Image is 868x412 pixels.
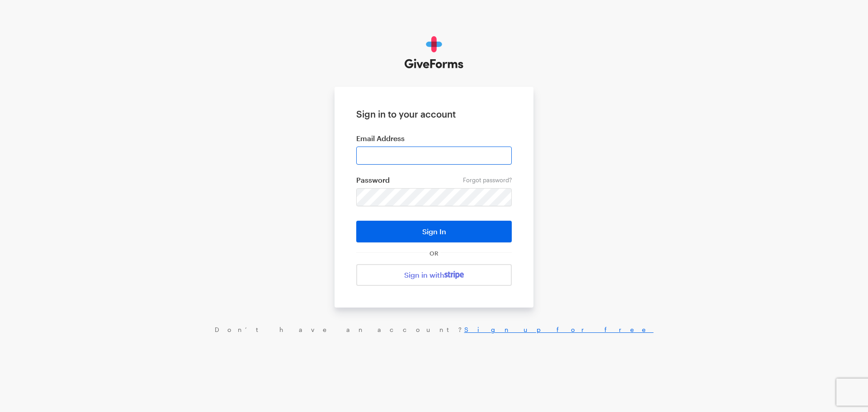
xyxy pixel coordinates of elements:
div: Don’t have an account? [9,326,859,334]
label: Password [356,175,512,185]
label: Email Address [356,134,512,143]
a: Forgot password? [463,176,512,184]
img: GiveForms [405,36,464,69]
span: OR [428,250,440,257]
img: stripe-07469f1003232ad58a8838275b02f7af1ac9ba95304e10fa954b414cd571f63b.svg [444,271,464,279]
a: Sign up for free [464,326,654,333]
a: Sign in with [356,264,512,286]
h1: Sign in to your account [356,109,512,119]
button: Sign In [356,221,512,242]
